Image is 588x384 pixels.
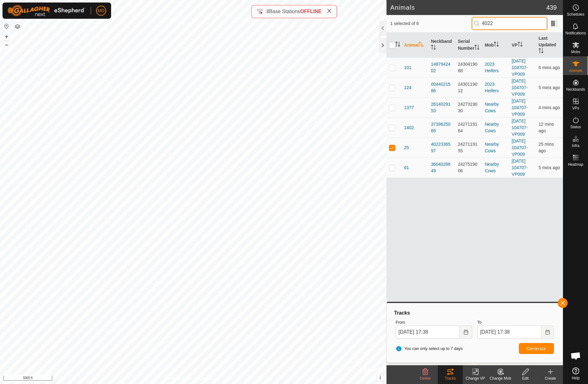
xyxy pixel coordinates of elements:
[393,309,556,317] div: Tracks
[404,84,411,91] span: 124
[512,58,528,77] a: [DATE] 104707-VP009
[3,33,10,40] button: +
[458,61,480,74] div: 2430419088
[458,81,480,94] div: 2430119012
[3,41,10,48] button: –
[519,343,554,354] button: Generate
[458,161,480,174] div: 2427519006
[512,159,528,177] a: [DATE] 104707-VP009
[269,9,300,14] span: Base Stations
[401,33,428,58] th: Animal
[3,23,10,30] button: Reset Map
[485,81,507,94] div: 2023 Heifers
[463,376,488,381] div: Change VP
[488,376,513,381] div: Change Mob
[566,346,585,365] div: Open chat
[485,61,507,74] div: 2023 Heifers
[512,119,528,137] a: [DATE] 104707-VP009
[482,33,509,58] th: Mob
[431,61,453,74] div: 1487942402
[494,43,499,48] p-sorticon: Activate to sort
[14,23,21,30] button: Map Layers
[568,163,583,166] span: Heatmap
[428,33,455,58] th: Neckband
[300,9,321,14] span: OFFLINE
[539,165,560,170] span: 9 Oct 2025 at 5:35 pm
[420,376,431,381] span: Delete
[485,121,507,134] div: Nearby Cows
[474,46,479,51] p-sorticon: Activate to sort
[539,85,560,90] span: 9 Oct 2025 at 5:35 pm
[472,17,547,30] input: Search (S)
[98,8,105,14] span: MD
[404,124,414,131] span: 1402
[572,106,579,110] span: VPs
[518,43,523,48] p-sorticon: Activate to sort
[395,43,400,48] p-sorticon: Activate to sort
[404,104,414,111] span: 1377
[431,81,453,94] div: 0044021586
[536,33,563,58] th: Last Updated
[431,141,453,154] div: 4022336597
[477,319,554,326] label: To
[404,64,411,71] span: 101
[431,121,453,134] div: 3739625089
[570,125,581,129] span: Status
[396,319,472,326] label: From
[539,105,560,110] span: 9 Oct 2025 at 5:36 pm
[431,161,453,174] div: 3604026649
[572,376,580,380] span: Help
[458,141,480,154] div: 2427119155
[390,4,546,11] h2: Animals
[266,9,269,14] span: 8
[541,326,554,339] button: Choose Date
[527,346,546,351] span: Generate
[538,376,563,381] div: Create
[546,3,557,12] span: 439
[485,101,507,114] div: Nearby Cows
[377,374,384,381] button: i
[455,33,482,58] th: Serial Number
[438,376,463,381] div: Tracks
[539,49,544,54] p-sorticon: Activate to sort
[390,20,471,27] span: 1 selected of 6
[512,78,528,97] a: [DATE] 104707-VP009
[485,161,507,174] div: Nearby Cows
[509,33,536,58] th: VP
[485,141,507,154] div: Nearby Cows
[563,365,588,382] a: Help
[565,31,586,35] span: Notifications
[571,50,580,54] span: Mobs
[431,101,453,114] div: 2614029153
[169,376,192,381] a: Privacy Policy
[458,101,480,114] div: 2427319030
[512,139,528,157] a: [DATE] 104707-VP009
[396,346,463,352] span: You can only select up to 7 days
[572,144,579,148] span: Infra
[567,13,584,16] span: Schedules
[458,121,480,134] div: 2427119164
[539,65,560,70] span: 9 Oct 2025 at 5:34 pm
[539,122,554,133] span: 9 Oct 2025 at 5:28 pm
[460,326,472,339] button: Choose Date
[513,376,538,381] div: Edit
[419,43,424,48] p-sorticon: Activate to sort
[404,144,409,151] span: 25
[8,5,86,16] img: Gallagher Logo
[569,69,582,73] span: Animals
[431,46,436,51] p-sorticon: Activate to sort
[512,99,528,117] a: [DATE] 104707-VP009
[199,376,218,381] a: Contact Us
[380,375,381,380] span: i
[566,88,585,91] span: Neckbands
[539,142,554,153] span: 9 Oct 2025 at 5:15 pm
[404,164,409,171] span: 61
